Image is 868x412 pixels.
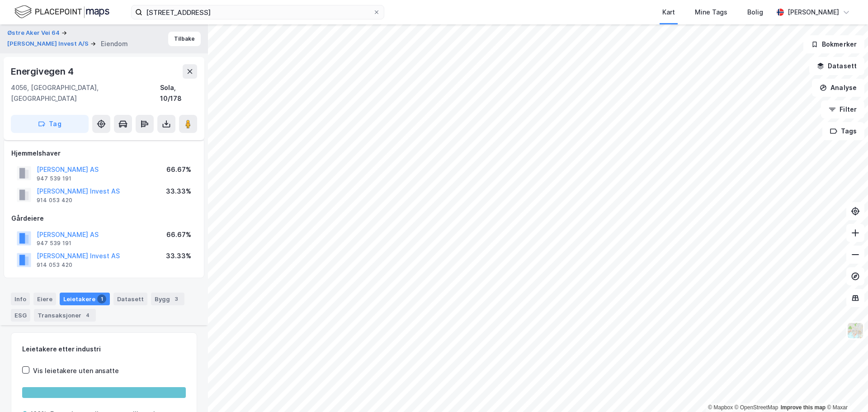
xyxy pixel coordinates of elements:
div: 33.33% [166,251,191,261]
div: Sola, 10/178 [160,82,197,104]
div: Leietakere [60,293,110,305]
div: 3 [172,294,181,303]
button: Østre Aker Vei 64 [7,28,61,38]
button: Bokmerker [803,35,864,53]
img: logo.f888ab2527a4732fd821a326f86c7f29.svg [14,4,109,20]
button: Datasett [809,57,864,75]
div: 914 053 420 [37,261,72,269]
div: ESG [11,309,30,322]
button: Tags [822,122,864,140]
div: Kart [662,7,675,18]
div: Kontrollprogram for chat [823,369,868,412]
a: Improve this map [781,404,826,411]
a: Mapbox [708,404,733,411]
img: Z [847,322,864,339]
div: 914 053 420 [37,197,72,204]
div: Hjemmelshaver [11,148,197,159]
iframe: Chat Widget [823,369,868,412]
div: Info [11,293,30,305]
div: 1 [97,294,106,303]
a: OpenStreetMap [735,404,778,411]
div: 947 539 191 [37,175,71,182]
div: Bolig [747,7,763,18]
div: 66.67% [166,229,191,240]
button: Filter [821,100,864,118]
div: Transaksjoner [34,309,96,322]
button: Analyse [812,79,864,97]
div: 66.67% [166,164,191,175]
div: Leietakere etter industri [22,344,186,355]
div: Gårdeiere [11,213,197,224]
div: Eiere [33,293,56,305]
div: Energivegen 4 [11,64,75,79]
div: Bygg [151,293,184,305]
div: Vis leietakere uten ansatte [33,365,119,376]
div: 947 539 191 [37,240,71,247]
div: Datasett [113,293,147,305]
button: Tag [11,115,89,133]
div: 4 [83,311,92,320]
button: [PERSON_NAME] Invest A/S [7,39,90,48]
div: Mine Tags [695,7,727,18]
div: 4056, [GEOGRAPHIC_DATA], [GEOGRAPHIC_DATA] [11,82,160,104]
div: [PERSON_NAME] [788,7,839,18]
input: Søk på adresse, matrikkel, gårdeiere, leietakere eller personer [142,5,373,19]
div: Eiendom [101,38,128,49]
div: 33.33% [166,186,191,197]
button: Tilbake [168,32,201,46]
